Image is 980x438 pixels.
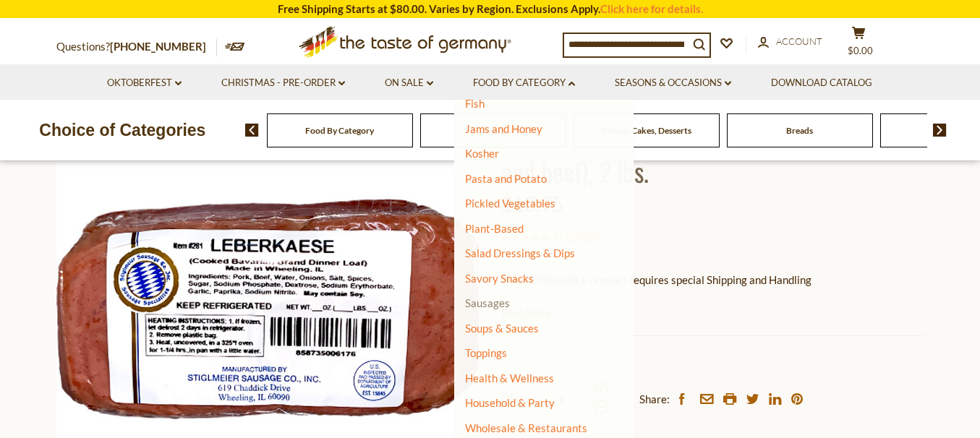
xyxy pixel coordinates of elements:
[465,418,587,438] a: Wholesale & Restaurants
[221,75,345,91] a: Christmas - PRE-ORDER
[465,97,485,110] a: Fish
[107,75,182,91] a: Oktoberfest
[601,125,691,136] a: Baking, Cakes, Desserts
[473,75,575,91] a: Food By Category
[786,125,813,136] a: Breads
[933,124,947,137] img: next arrow
[56,38,217,56] p: Questions?
[465,222,524,235] a: Plant-Based
[776,35,822,47] span: Account
[385,75,433,91] a: On Sale
[515,300,924,318] li: We will ship this product in heat-protective packaging and ice.
[465,296,510,309] a: Sausages
[600,2,703,15] a: Click here for details.
[465,197,555,210] a: Pickled Vegetables
[465,368,554,388] a: Health & Wellness
[245,124,259,137] img: previous arrow
[110,40,206,53] a: [PHONE_NUMBER]
[465,346,507,359] a: Toppings
[305,125,374,136] a: Food By Category
[465,147,499,160] a: Kosher
[465,246,575,259] a: Salad Dressings & Dips
[465,272,534,285] a: Savory Snacks
[838,26,881,62] button: $0.00
[639,390,670,408] span: Share:
[465,122,542,135] a: Jams and Honey
[771,75,872,91] a: Download Catalog
[465,322,539,335] a: Soups & Sauces
[615,75,731,91] a: Seasons & Occasions
[758,34,822,50] a: Account
[501,271,924,289] p: This PERISHABLE product requires special Shipping and Handling
[465,172,547,185] a: Pasta and Potato
[848,45,873,56] span: $0.00
[465,392,555,413] a: Household & Party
